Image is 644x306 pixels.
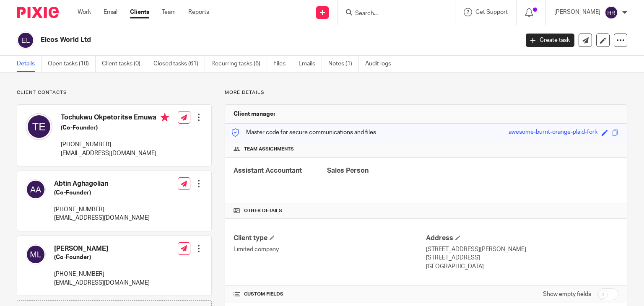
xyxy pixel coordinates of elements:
[554,8,600,16] p: [PERSON_NAME]
[153,56,205,72] a: Closed tasks (61)
[273,56,292,72] a: Files
[17,56,42,72] a: Details
[596,34,610,47] a: Edit client
[78,8,91,16] a: Work
[102,56,147,72] a: Client tasks (0)
[61,140,169,149] p: [PHONE_NUMBER]
[48,56,96,72] a: Open tasks (10)
[26,179,46,200] img: svg%3E
[475,9,508,15] span: Get Support
[61,124,169,132] h5: (Co-Founder)
[234,167,302,174] span: Assistant Accountant
[17,89,212,96] p: Client contacts
[61,149,169,158] p: [EMAIL_ADDRESS][DOMAIN_NAME]
[188,8,209,16] a: Reports
[543,290,591,298] label: Show empty fields
[41,36,419,44] h2: Eleos World Ltd
[234,110,276,118] h3: Client manager
[270,235,275,240] span: Change Client type
[54,253,150,262] h5: (Co-Founder)
[426,254,618,262] p: [STREET_ADDRESS]
[354,10,430,18] input: Search
[231,128,376,137] p: Master code for secure communications and files
[161,113,169,122] i: Primary
[234,291,426,298] h4: CUSTOM FIELDS
[104,8,117,16] a: Email
[54,214,150,222] p: [EMAIL_ADDRESS][DOMAIN_NAME]
[234,234,426,243] h4: Client type
[365,56,397,72] a: Audit logs
[579,34,592,47] a: Send new email
[328,56,359,72] a: Notes (1)
[54,270,150,278] p: [PHONE_NUMBER]
[54,279,150,287] p: [EMAIL_ADDRESS][DOMAIN_NAME]
[455,235,460,240] span: Edit Address
[130,8,149,16] a: Clients
[602,130,608,136] span: Edit code
[17,7,59,18] img: Pixie
[234,245,426,254] p: Limited company
[426,262,618,271] p: [GEOGRAPHIC_DATA]
[426,245,618,254] p: [STREET_ADDRESS][PERSON_NAME]
[54,244,150,253] h4: [PERSON_NAME]
[26,113,52,140] img: svg%3E
[54,205,150,214] p: [PHONE_NUMBER]
[612,130,618,136] span: Copy to clipboard
[17,31,34,49] img: svg%3E
[61,113,169,124] h4: Tochukwu Okpetoritse Emuwa
[244,146,294,153] span: Team assignments
[605,6,618,19] img: svg%3E
[327,167,369,174] span: Sales Person
[54,179,150,188] h4: Abtin Aghagolian
[299,56,322,72] a: Emails
[526,34,574,47] a: Create task
[162,8,176,16] a: Team
[225,89,627,96] p: More details
[54,189,150,197] h5: (Co-Founder)
[244,207,282,214] span: Other details
[26,244,46,265] img: svg%3E
[211,56,267,72] a: Recurring tasks (6)
[509,128,597,137] div: awesome-burnt-orange-plaid-fork
[426,234,618,243] h4: Address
